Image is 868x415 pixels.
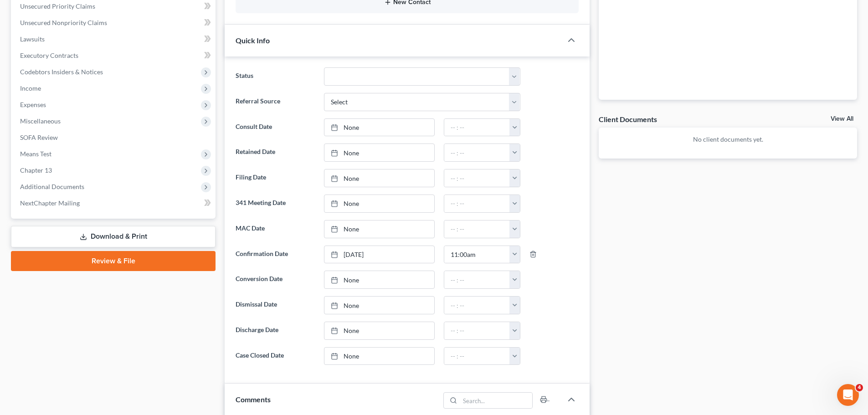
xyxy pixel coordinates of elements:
input: -- : -- [444,144,510,161]
a: Executory Contracts [13,47,216,64]
label: Consult Date [231,118,319,137]
span: Expenses [20,101,46,108]
span: Unsecured Priority Claims [20,2,95,10]
label: 341 Meeting Date [231,195,319,213]
label: Dismissal Date [231,296,319,314]
span: SOFA Review [20,133,58,141]
span: NextChapter Mailing [20,199,80,207]
label: Confirmation Date [231,246,319,264]
input: -- : -- [444,271,510,288]
a: None [324,195,434,212]
input: -- : -- [444,246,510,263]
a: View All [831,116,853,122]
a: None [324,144,434,161]
a: SOFA Review [13,129,216,146]
a: Download & Print [11,226,216,247]
span: Comments [236,395,271,404]
a: None [324,220,434,238]
span: Unsecured Nonpriority Claims [20,19,107,26]
a: None [324,297,434,314]
a: Lawsuits [13,31,216,47]
a: None [324,271,434,288]
a: Unsecured Nonpriority Claims [13,15,216,31]
input: Search... [460,393,533,408]
input: -- : -- [444,195,510,212]
label: Retained Date [231,143,319,162]
label: Case Closed Date [231,347,319,365]
input: -- : -- [444,169,510,187]
p: No client documents yet. [606,135,850,144]
div: Client Documents [599,114,657,124]
a: None [324,119,434,136]
label: Discharge Date [231,322,319,340]
a: None [324,322,434,339]
a: Review & File [11,251,216,271]
iframe: Intercom live chat [837,384,859,406]
input: -- : -- [444,322,510,339]
span: Means Test [20,150,51,158]
span: Quick Info [236,36,270,45]
span: Executory Contracts [20,51,78,59]
span: 4 [856,384,863,391]
input: -- : -- [444,220,510,238]
input: -- : -- [444,119,510,136]
label: Referral Source [231,93,319,111]
span: Miscellaneous [20,117,61,125]
label: Conversion Date [231,271,319,289]
input: -- : -- [444,297,510,314]
span: Codebtors Insiders & Notices [20,68,103,76]
span: Additional Documents [20,183,84,190]
a: NextChapter Mailing [13,195,216,211]
a: [DATE] [324,246,434,263]
span: Lawsuits [20,35,45,43]
a: None [324,169,434,187]
span: Chapter 13 [20,166,52,174]
a: None [324,348,434,365]
label: Status [231,67,319,86]
label: MAC Date [231,220,319,238]
label: Filing Date [231,169,319,187]
input: -- : -- [444,348,510,365]
span: Income [20,84,41,92]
